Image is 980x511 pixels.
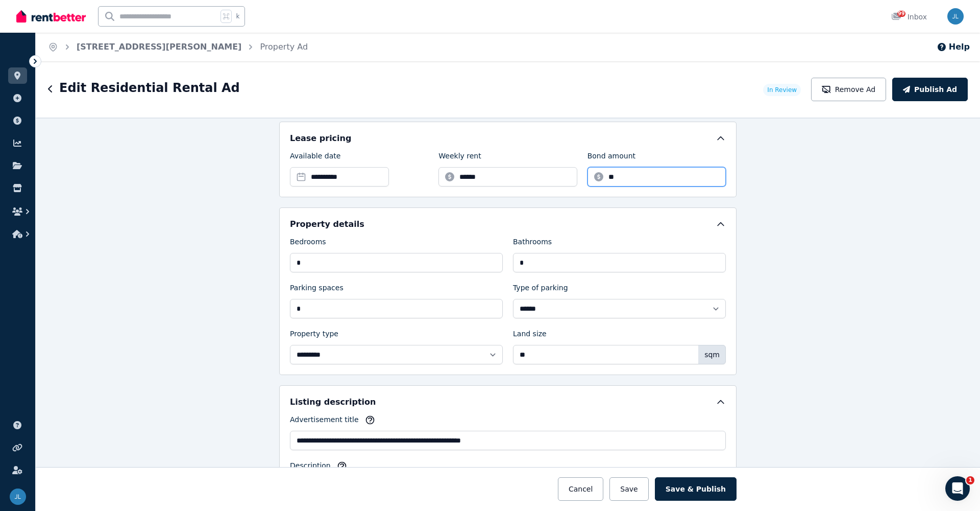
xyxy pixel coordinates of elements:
[290,414,359,429] label: Advertisement title
[290,151,340,165] label: Available date
[945,476,970,501] iframe: Intercom live chat
[438,151,481,165] label: Weekly rent
[290,237,326,251] label: Bedrooms
[290,132,351,145] h5: Lease pricing
[767,86,797,94] span: In Review
[290,460,331,475] label: Description
[290,396,376,408] h5: Listing description
[513,237,552,251] label: Bathrooms
[891,12,927,22] div: Inbox
[892,78,968,101] button: Publish Ad
[558,477,603,501] button: Cancel
[947,8,964,25] img: Joanne Lau
[59,80,240,96] h1: Edit Residential Rental Ad
[236,12,239,20] span: k
[77,42,241,52] a: [STREET_ADDRESS][PERSON_NAME]
[260,42,308,52] a: Property Ad
[16,9,86,24] img: RentBetter
[513,283,568,297] label: Type of parking
[290,329,338,343] label: Property type
[937,41,970,53] button: Help
[811,78,886,101] button: Remove Ad
[655,477,737,501] button: Save & Publish
[897,11,905,17] span: 99
[966,476,974,484] span: 1
[609,477,648,501] button: Save
[36,33,320,61] nav: Breadcrumb
[513,329,547,343] label: Land size
[587,151,635,165] label: Bond amount
[10,489,26,505] img: Joanne Lau
[290,218,364,230] h5: Property details
[290,283,344,297] label: Parking spaces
